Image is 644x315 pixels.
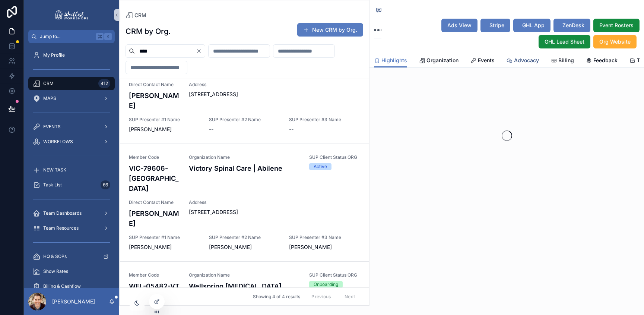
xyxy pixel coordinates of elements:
span: GHL App [522,22,545,29]
span: Address [189,82,360,88]
span: Ads View [447,22,472,29]
span: MAPS [43,95,56,101]
span: -- [289,126,294,133]
img: App logo [54,9,89,21]
a: MAPS [28,92,115,105]
span: Stripe [489,22,504,29]
a: Team Resources [28,221,115,235]
span: SUP Client Status ORG [309,154,360,160]
span: WORKFLOWS [43,139,73,145]
a: Feedback [586,54,618,69]
span: Task List [43,182,62,188]
div: 66 [101,180,110,189]
span: ZenDesk [562,22,584,29]
span: SUP Client Status ORG [309,272,360,278]
span: Organization Name [189,272,300,278]
button: Org Website [593,35,637,48]
a: Show Rates [28,265,115,278]
span: Event Rosters [599,22,634,29]
a: WORKFLOWS [28,135,115,148]
span: Highlights [381,57,407,64]
a: Advocacy [507,54,539,69]
span: Member Code [129,154,180,160]
a: Team Dashboards [28,207,115,220]
a: CRM412 [28,77,115,90]
span: K [105,34,111,40]
span: Org Website [599,38,631,45]
a: Organization [419,54,459,69]
span: SUP Presenter #1 Name [129,117,200,123]
span: [PERSON_NAME] [289,243,360,251]
a: Billing [551,54,574,69]
span: Events [478,57,495,64]
h1: CRM by Org. [126,26,171,37]
span: Address [189,199,360,205]
a: Direct Contact Name[PERSON_NAME]Address[STREET_ADDRESS]SUP Presenter #1 Name[PERSON_NAME]SUP Pres... [120,26,369,144]
span: GHL Lead Sheet [545,38,584,45]
span: [STREET_ADDRESS] [189,208,360,216]
a: NEW TASK [28,163,115,177]
h4: [PERSON_NAME] [129,91,180,111]
h4: WEL-05482-VT [129,281,180,291]
span: HQ & SOPs [43,253,67,259]
span: Member Code [129,272,180,278]
button: ZenDesk [553,19,590,32]
h4: VIC-79606-[GEOGRAPHIC_DATA] [129,163,180,193]
span: Billing [558,57,574,64]
div: scrollable content [24,43,119,288]
span: [PERSON_NAME] [209,243,280,251]
span: Showing 4 of 4 results [253,294,300,300]
span: SUP Presenter #2 Name [209,117,280,123]
span: Direct Contact Name [129,82,180,88]
button: Clear [196,48,205,54]
span: SUP Presenter #3 Name [289,234,360,240]
a: Billing & Cashflow [28,280,115,293]
a: Task List66 [28,178,115,192]
button: GHL Lead Sheet [539,35,590,48]
span: SUP Presenter #1 Name [129,234,200,240]
p: [PERSON_NAME] [52,298,95,305]
a: Highlights [374,54,407,68]
span: [STREET_ADDRESS] [189,91,360,98]
div: 412 [98,79,110,88]
span: Show Rates [43,268,68,274]
button: Jump to...K [28,30,115,43]
button: Stripe [480,19,510,32]
span: SUP Presenter #2 Name [209,234,280,240]
a: EVENTS [28,120,115,133]
button: GHL App [513,19,551,32]
a: HQ & SOPs [28,250,115,263]
span: EVENTS [43,124,61,130]
span: -- [209,126,213,133]
span: My Profile [43,52,65,58]
button: New CRM by Org. [297,23,363,37]
a: Member CodeVIC-79606-[GEOGRAPHIC_DATA]Organization NameVictory Spinal Care | AbileneSUP Client St... [120,144,369,261]
button: Ads View [441,19,478,32]
h4: [PERSON_NAME] [129,208,180,229]
span: NEW TASK [43,167,66,173]
h4: Wellspring [MEDICAL_DATA] Lifestyle Center [189,281,300,301]
button: Event Rosters [593,19,640,32]
span: [PERSON_NAME] [129,243,200,251]
span: Jump to... [40,34,93,40]
span: CRM [134,12,146,19]
a: Events [470,54,495,69]
span: Direct Contact Name [129,199,180,205]
span: CRM [43,81,54,86]
span: Team Dashboards [43,210,82,216]
span: Billing & Cashflow [43,283,81,289]
span: SUP Presenter #3 Name [289,117,360,123]
div: Onboarding [314,281,338,288]
span: Advocacy [514,57,539,64]
div: Active [314,163,327,170]
span: [PERSON_NAME] [129,126,200,133]
span: Team Resources [43,225,79,231]
span: Organization Name [189,154,300,160]
span: Organization [426,57,459,64]
a: CRM [126,12,146,19]
h4: Victory Spinal Care | Abilene [189,163,300,173]
span: Feedback [593,57,618,64]
a: My Profile [28,48,115,62]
